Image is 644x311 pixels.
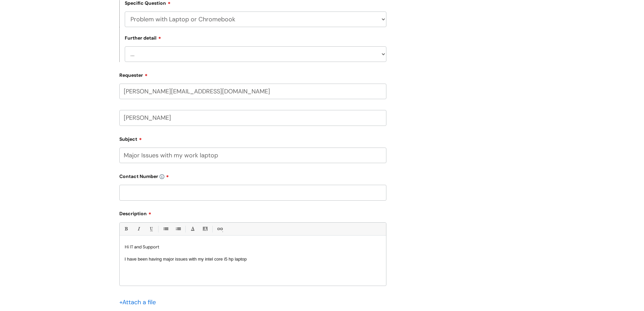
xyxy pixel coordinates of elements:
img: info-icon.svg [160,174,164,179]
input: Your Name [119,110,386,126]
a: 1. Ordered List (Ctrl-Shift-8) [174,225,182,233]
span: I have been having major issues with my intel core i5 hp laptop [125,257,247,262]
input: Email [119,84,386,99]
a: Back Color [201,225,209,233]
label: Description [119,208,386,217]
a: Font Color [188,225,197,233]
p: Hi IT and Support [125,244,381,250]
label: Further detail [125,34,161,41]
a: Italic (Ctrl-I) [134,225,143,233]
a: • Unordered List (Ctrl-Shift-7) [161,225,170,233]
div: Attach a file [119,297,160,308]
a: Bold (Ctrl-B) [122,225,130,233]
label: Contact Number [119,171,386,179]
label: Requester [119,70,386,78]
label: Subject [119,134,386,142]
a: Underline(Ctrl-U) [147,225,155,233]
span: + [119,298,122,306]
a: Link [215,225,224,233]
